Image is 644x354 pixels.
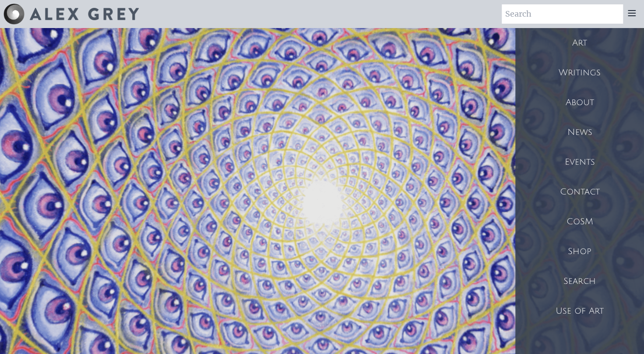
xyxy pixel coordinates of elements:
[515,28,644,58] a: Art
[515,266,644,296] a: Search
[515,117,644,147] a: News
[515,177,644,207] a: Contact
[515,237,644,266] a: Shop
[515,296,644,326] a: Use of Art
[515,88,644,117] a: About
[515,207,644,237] a: CoSM
[515,58,644,88] a: Writings
[515,147,644,177] a: Events
[502,4,623,24] input: Search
